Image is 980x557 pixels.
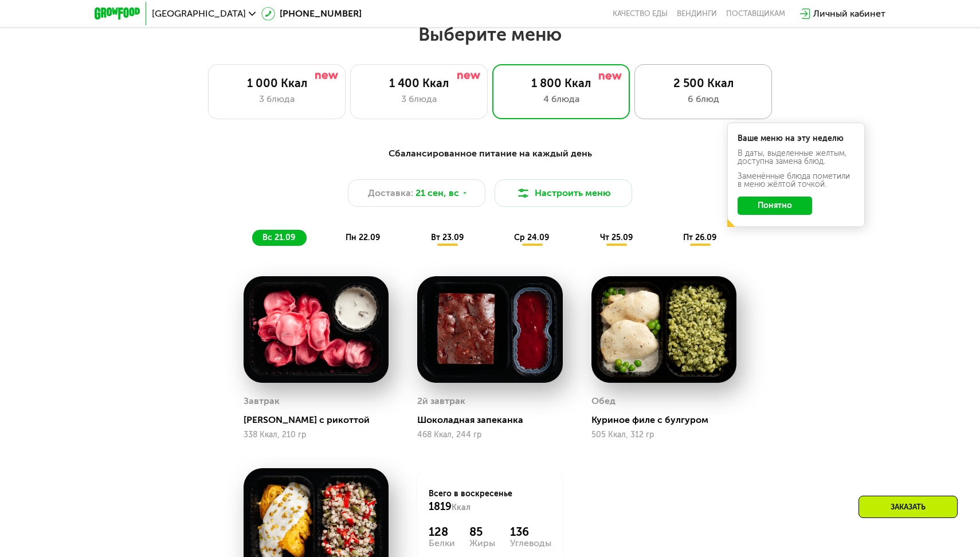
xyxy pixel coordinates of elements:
a: Вендинги [677,9,717,18]
span: пт 26.09 [683,233,716,242]
div: 1 800 Ккал [504,76,618,90]
a: [PHONE_NUMBER] [261,7,362,21]
h2: Выберите меню [37,23,943,46]
span: вс 21.09 [262,233,295,242]
div: 2й завтрак [417,393,465,410]
div: 85 [469,525,495,539]
div: 128 [429,525,455,539]
span: чт 25.09 [600,233,633,242]
div: 2 500 Ккал [646,76,760,90]
div: Всего в воскресенье [429,488,551,513]
div: 3 блюда [362,92,476,106]
span: вт 23.09 [431,233,464,242]
div: Сбалансированное питание на каждый день [151,147,829,161]
div: Заменённые блюда пометили в меню жёлтой точкой. [738,172,854,189]
div: 6 блюд [646,92,760,106]
div: 136 [510,525,551,539]
div: Завтрак [244,393,280,410]
div: Шоколадная запеканка [417,414,571,426]
div: поставщикам [726,9,785,18]
div: [PERSON_NAME] с рикоттой [244,414,398,426]
div: Обед [591,393,616,410]
span: ср 24.09 [514,233,549,242]
span: Ккал [452,503,471,512]
div: Ваше меню на эту неделю [738,135,854,143]
div: 1 000 Ккал [220,76,334,90]
span: Доставка: [368,186,413,200]
div: Углеводы [510,539,551,548]
span: 1819 [429,500,452,513]
div: 1 400 Ккал [362,76,476,90]
button: Настроить меню [495,179,632,207]
div: 468 Ккал, 244 гр [417,430,562,440]
div: Заказать [859,496,958,518]
div: Белки [429,539,455,548]
span: [GEOGRAPHIC_DATA] [152,9,246,18]
span: 21 сен, вс [415,186,459,200]
div: Куриное филе с булгуром [591,414,746,426]
div: Жиры [469,539,495,548]
div: Личный кабинет [813,7,885,21]
div: 505 Ккал, 312 гр [591,430,736,440]
div: 4 блюда [504,92,618,106]
div: 338 Ккал, 210 гр [244,430,389,440]
a: Качество еды [613,9,668,18]
div: 3 блюда [220,92,334,106]
span: пн 22.09 [346,233,380,242]
button: Понятно [738,197,812,215]
div: В даты, выделенные желтым, доступна замена блюд. [738,150,854,166]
